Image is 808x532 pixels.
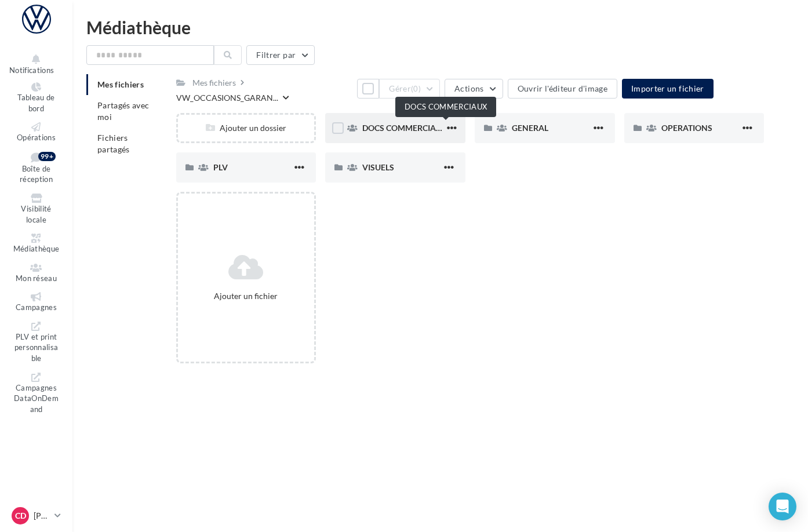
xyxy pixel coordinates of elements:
[97,100,150,122] span: Partagés avec moi
[213,162,228,172] span: PLV
[176,92,278,104] span: VW_OCCASIONS_GARAN...
[445,79,503,99] button: Actions
[362,123,447,133] span: DOCS COMMERCIAUX
[16,274,57,283] span: Mon réseau
[395,97,496,117] div: DOCS COMMERCIAUX
[661,123,712,133] span: OPERATIONS
[97,79,144,89] span: Mes fichiers
[362,162,394,172] span: VISUELS
[17,93,54,113] span: Tableau de bord
[183,290,310,302] div: Ajouter un fichier
[97,133,130,154] span: Fichiers partagés
[16,303,57,312] span: Campagnes
[631,83,704,93] span: Importer un fichier
[9,150,63,187] a: Boîte de réception 99+
[512,123,548,133] span: GENERAL
[34,510,50,522] p: [PERSON_NAME]
[38,152,56,161] div: 99+
[769,493,796,520] div: Open Intercom Messenger
[178,122,315,134] div: Ajouter un dossier
[411,84,421,93] span: (0)
[9,65,54,75] span: Notifications
[192,77,236,89] div: Mes fichiers
[13,244,60,253] span: Médiathèque
[9,505,63,527] a: CD [PERSON_NAME]
[20,164,53,184] span: Boîte de réception
[14,332,59,363] span: PLV et print personnalisable
[508,79,617,99] button: Ouvrir l'éditeur d'image
[9,120,63,145] a: Opérations
[622,79,714,99] button: Importer un fichier
[17,133,56,142] span: Opérations
[21,204,51,224] span: Visibilité locale
[15,510,26,522] span: CD
[9,231,63,256] a: Médiathèque
[9,319,63,366] a: PLV et print personnalisable
[246,45,315,65] button: Filtrer par
[9,191,63,227] a: Visibilité locale
[454,83,483,93] span: Actions
[9,261,63,286] a: Mon réseau
[9,80,63,115] a: Tableau de bord
[9,290,63,315] a: Campagnes
[14,383,59,414] span: Campagnes DataOnDemand
[9,370,63,417] a: Campagnes DataOnDemand
[86,19,794,36] div: Médiathèque
[379,79,440,99] button: Gérer(0)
